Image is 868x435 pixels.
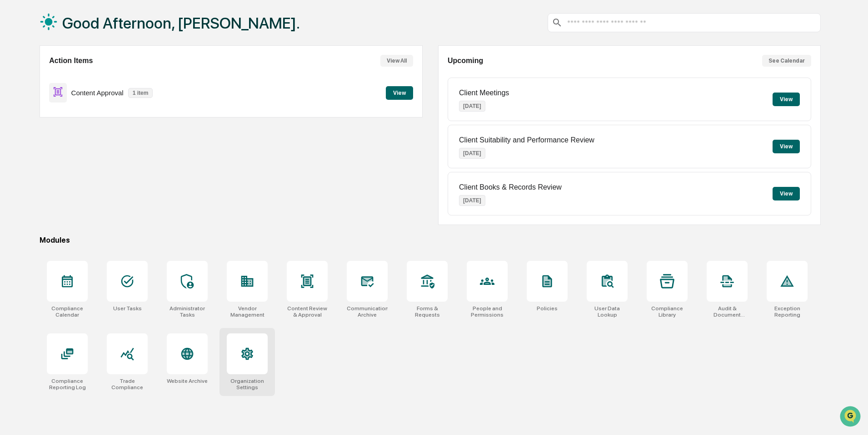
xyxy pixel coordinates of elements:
[386,86,413,100] button: View
[9,132,16,140] div: 🔎
[9,69,25,86] img: 1746055101610-c473b297-6a78-478c-a979-82029cc54cd1
[380,55,413,67] button: View All
[128,88,153,98] p: 1 item
[113,305,142,312] div: User Tasks
[227,378,268,391] div: Organization Settings
[62,111,116,127] a: 🗄️Attestations
[347,305,388,318] div: Communications Archive
[66,115,73,122] div: 🗄️
[773,187,800,200] button: View
[9,115,16,122] div: 🖐️
[407,305,448,318] div: Forms & Requests
[62,14,300,32] h1: Good Afternoon, [PERSON_NAME].
[448,57,483,65] h2: Upcoming
[47,378,88,391] div: Compliance Reporting Log
[227,305,268,318] div: Vendor Management
[167,305,208,318] div: Administrator Tasks
[9,19,165,34] p: How can we help?
[647,305,688,318] div: Compliance Library
[467,305,508,318] div: People and Permissions
[18,114,59,123] span: Preclearance
[537,305,558,312] div: Policies
[47,305,88,318] div: Compliance Calendar
[459,195,485,206] p: [DATE]
[459,101,485,112] p: [DATE]
[386,88,413,97] a: View
[287,305,328,318] div: Content Review & Approval
[71,89,124,97] p: Content Approval
[459,136,594,144] p: Client Suitability and Performance Review
[167,378,208,384] div: Website Archive
[762,55,811,67] button: See Calendar
[31,69,149,78] div: Start new chat
[90,154,110,161] span: Pylon
[459,89,509,97] p: Client Meetings
[5,128,61,144] a: 🔎Data Lookup
[773,140,800,153] button: View
[707,305,748,318] div: Audit & Document Logs
[587,305,628,318] div: User Data Lookup
[75,114,113,123] span: Attestations
[773,93,800,106] button: View
[18,132,57,141] span: Data Lookup
[155,72,165,83] button: Start new chat
[40,236,821,244] div: Modules
[767,305,808,318] div: Exception Reporting
[64,153,110,161] a: Powered byPylon
[459,148,485,159] p: [DATE]
[5,111,62,127] a: 🖐️Preclearance
[107,378,148,391] div: Trade Compliance
[839,405,863,430] iframe: Open customer support
[49,57,93,65] h2: Action Items
[31,78,115,86] div: We're available if you need us!
[24,41,150,51] input: Clear
[459,183,562,191] p: Client Books & Records Review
